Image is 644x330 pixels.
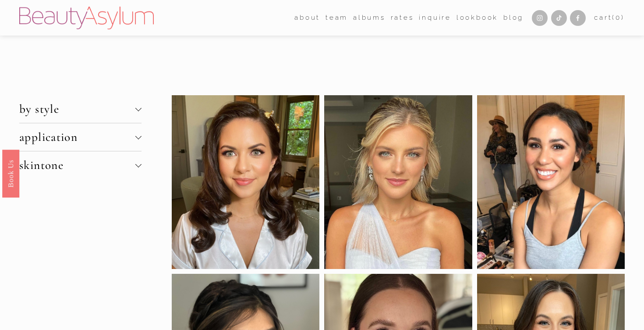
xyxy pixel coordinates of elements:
span: by style [19,102,135,116]
a: Instagram [532,10,548,26]
a: albums [353,11,386,24]
a: Cart(0) [594,12,625,24]
a: Lookbook [456,11,498,24]
a: TikTok [551,10,567,26]
a: folder dropdown [294,11,320,24]
a: Book Us [2,150,19,197]
a: folder dropdown [326,11,348,24]
span: skintone [19,158,135,172]
button: application [19,123,142,151]
a: Facebook [570,10,586,26]
button: by style [19,95,142,123]
span: ( ) [612,14,624,22]
a: Blog [503,11,524,24]
button: skintone [19,151,142,179]
span: 0 [616,14,621,22]
span: team [326,12,348,24]
span: application [19,130,135,144]
a: Inquire [419,11,451,24]
span: about [294,12,320,24]
a: Rates [391,11,414,24]
img: Beauty Asylum | Bridal Hair &amp; Makeup Charlotte &amp; Atlanta [19,7,154,29]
